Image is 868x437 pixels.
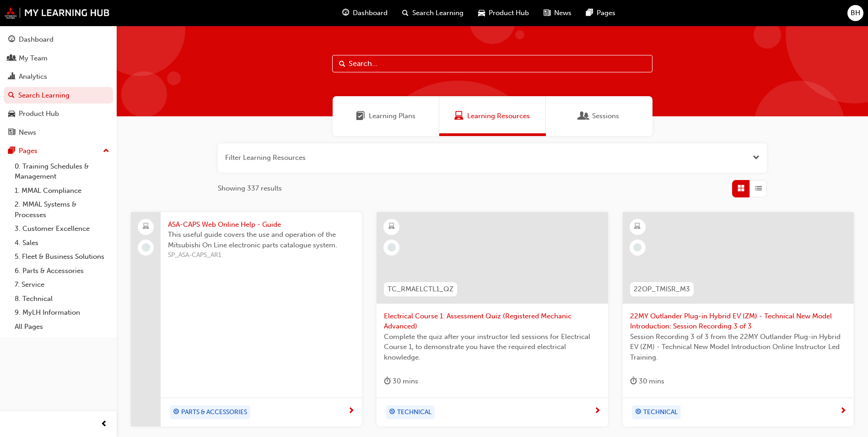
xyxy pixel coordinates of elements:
span: duration-icon [630,376,637,387]
span: chart-icon [8,73,15,81]
div: Analytics [19,71,47,82]
input: Search... [332,55,652,72]
span: pages-icon [586,7,593,19]
button: Pages [4,142,113,159]
span: This useful guide covers the use and operation of the Mitsubishi On Line electronic parts catalog... [168,229,355,250]
a: 8. Technical [11,292,113,306]
span: Complete the quiz after your instructor led sessions for Electrical Course 1, to demonstrate you ... [384,332,600,363]
a: 6. Parts & Accessories [11,264,113,278]
a: 5. Fleet & Business Solutions [11,250,113,264]
span: next-icon [594,407,601,415]
span: learningResourceType_ELEARNING-icon [634,221,641,233]
span: Session Recording 3 of 3 from the 22MY Outlander Plug-in Hybrid EV (ZM) - Technical New Model Int... [630,332,846,363]
span: learningRecordVerb_NONE-icon [633,243,642,251]
span: Learning Plans [356,111,365,121]
span: guage-icon [8,36,15,44]
div: 30 mins [384,376,418,387]
span: news-icon [8,129,15,137]
span: duration-icon [384,376,391,387]
span: 22MY Outlander Plug-in Hybrid EV (ZM) - Technical New Model Introduction: Session Recording 3 of 3 [630,311,846,332]
span: search-icon [8,92,15,100]
a: 0. Training Schedules & Management [11,159,113,184]
a: News [4,124,113,141]
div: 30 mins [630,376,664,387]
span: search-icon [402,7,409,19]
div: My Team [19,53,48,64]
span: pages-icon [8,147,15,155]
div: Product Hub [19,109,59,119]
span: Sessions [592,111,619,121]
span: Search [339,59,345,69]
span: prev-icon [101,419,108,430]
span: 22OP_TMISR_M3 [634,284,690,295]
a: 3. Customer Excellence [11,222,113,236]
a: 22OP_TMISR_M322MY Outlander Plug-in Hybrid EV (ZM) - Technical New Model Introduction: Session Re... [623,212,854,426]
a: All Pages [11,320,113,334]
span: Learning Plans [369,111,415,121]
a: 4. Sales [11,236,113,250]
span: learningResourceType_ELEARNING-icon [388,221,395,233]
span: List [755,183,762,194]
a: Learning ResourcesLearning Resources [439,96,546,136]
a: search-iconSearch Learning [395,4,471,22]
span: people-icon [8,55,15,63]
a: car-iconProduct Hub [471,4,536,22]
button: DashboardMy TeamAnalyticsSearch LearningProduct HubNews [4,29,113,142]
span: Electrical Course 1: Assessment Quiz (Registered Mechanic Advanced) [384,311,600,332]
span: next-icon [840,407,846,415]
a: ASA-CAPS Web Online Help - GuideThis useful guide covers the use and operation of the Mitsubishi ... [131,212,362,426]
a: SessionsSessions [546,96,652,136]
span: Grid [738,183,744,194]
a: Product Hub [4,105,113,122]
a: 7. Service [11,278,113,292]
span: learningRecordVerb_NONE-icon [388,243,396,251]
span: guage-icon [342,7,349,19]
span: SP_ASA-CAPS_AR1 [168,250,355,261]
span: TC_RMAELCTL1_QZ [388,284,453,295]
a: news-iconNews [536,4,579,22]
span: ASA-CAPS Web Online Help - Guide [168,219,355,230]
a: 1. MMAL Compliance [11,184,113,198]
a: Analytics [4,68,113,85]
div: Pages [19,146,38,156]
span: car-icon [478,7,485,19]
span: Learning Resources [467,111,530,121]
button: Open the filter [753,153,760,163]
span: Sessions [579,111,588,121]
a: guage-iconDashboard [335,4,395,22]
a: Learning PlansLearning Plans [333,96,439,136]
a: 9. MyLH Information [11,306,113,320]
a: TC_RMAELCTL1_QZElectrical Course 1: Assessment Quiz (Registered Mechanic Advanced)Complete the qu... [377,212,608,426]
span: Learning Resources [454,111,464,121]
span: PARTS & ACCESSORIES [181,407,247,418]
span: Dashboard [353,8,388,18]
div: News [19,127,36,138]
span: BH [851,8,860,18]
span: car-icon [8,110,15,118]
a: Search Learning [4,87,113,104]
span: news-icon [544,7,550,19]
span: learningRecordVerb_NONE-icon [142,243,150,251]
span: next-icon [348,407,355,415]
a: My Team [4,50,113,67]
a: Dashboard [4,31,113,48]
span: target-icon [635,406,642,418]
span: target-icon [173,406,179,418]
a: 2. MMAL Systems & Processes [11,197,113,222]
span: up-icon [103,145,109,157]
span: TECHNICAL [643,407,678,418]
img: mmal [5,7,110,19]
span: laptop-icon [143,221,149,233]
span: Pages [597,8,615,18]
span: News [554,8,571,18]
span: target-icon [389,406,395,418]
span: TECHNICAL [397,407,431,418]
button: BH [847,5,863,21]
a: pages-iconPages [579,4,623,22]
span: Search Learning [412,8,464,18]
div: Dashboard [19,34,54,45]
span: Showing 337 results [218,183,282,194]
